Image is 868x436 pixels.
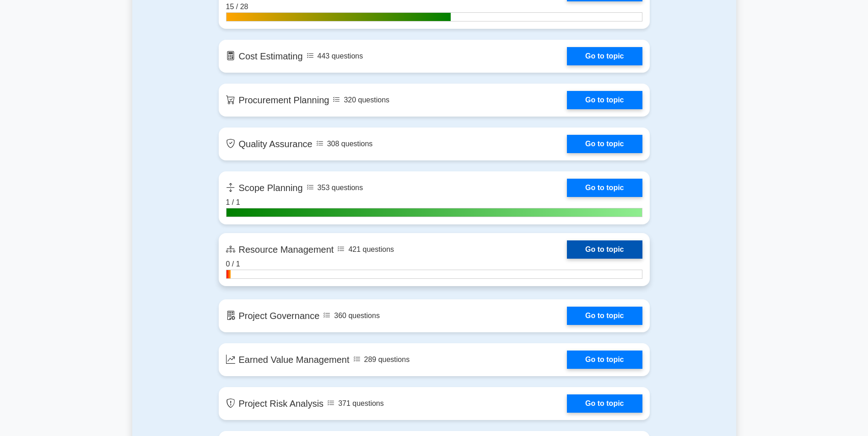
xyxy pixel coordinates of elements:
[567,240,642,259] a: Go to topic
[567,47,642,65] a: Go to topic
[567,135,642,153] a: Go to topic
[567,91,642,109] a: Go to topic
[567,307,642,325] a: Go to topic
[567,394,642,413] a: Go to topic
[567,351,642,369] a: Go to topic
[567,179,642,197] a: Go to topic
